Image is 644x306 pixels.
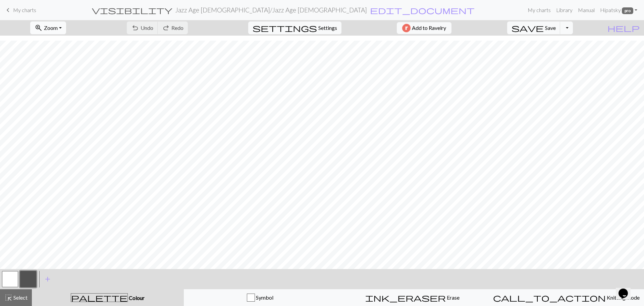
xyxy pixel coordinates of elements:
button: Knitting mode [489,289,644,306]
a: Library [553,3,575,17]
span: Knitting mode [606,294,640,301]
span: Save [545,25,556,31]
a: My charts [525,3,553,17]
img: Ravelry [402,24,411,32]
span: edit_document [370,5,475,15]
span: Settings [318,24,337,32]
span: zoom_in [35,23,43,33]
i: Settings [253,24,317,32]
span: ink_eraser [365,293,446,302]
span: Zoom [44,25,58,31]
span: Symbol [255,294,273,301]
button: Symbol [184,289,336,306]
a: Manual [575,3,597,17]
button: Add to Ravelry [397,22,451,34]
span: My charts [13,7,36,13]
span: Select [12,294,28,301]
a: Hipatsky pro [597,3,640,17]
span: palette [71,293,127,302]
span: keyboard_arrow_left [4,5,12,15]
span: call_to_action [493,293,606,302]
iframe: chat widget [616,279,637,299]
button: Zoom [30,21,66,34]
a: My charts [4,4,36,16]
span: highlight_alt [4,293,12,302]
span: Erase [446,294,460,301]
button: Save [507,21,560,34]
span: help [607,23,640,33]
h2: Jazz Age [DEMOGRAPHIC_DATA] / Jazz Age [DEMOGRAPHIC_DATA] [175,6,367,14]
span: pro [622,7,633,14]
span: add [44,274,52,284]
button: Colour [32,289,184,306]
span: save [512,23,544,33]
button: SettingsSettings [248,21,341,34]
span: settings [253,23,317,33]
span: Add to Ravelry [412,24,446,32]
span: Colour [128,295,145,301]
span: visibility [92,5,172,15]
button: Erase [336,289,489,306]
